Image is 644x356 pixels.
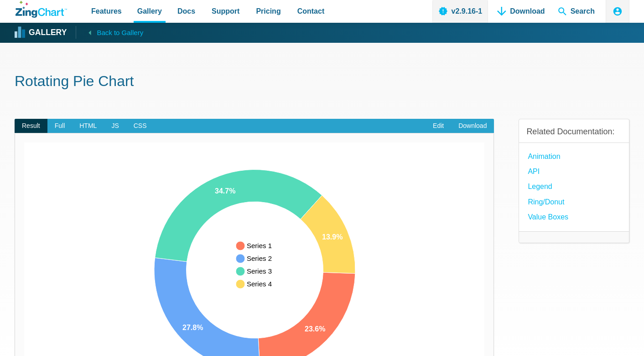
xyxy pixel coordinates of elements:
[528,211,568,223] a: Value Boxes
[528,180,552,193] a: Legend
[126,119,154,133] span: CSS
[451,119,494,133] a: Download
[47,119,73,133] span: Full
[426,119,451,133] a: Edit
[526,127,622,137] h3: Related Documentation:
[137,5,162,17] span: Gallery
[76,26,143,39] a: Back to Gallery
[72,119,104,133] span: HTML
[256,5,280,17] span: Pricing
[16,26,67,40] a: Gallery
[15,72,629,92] h1: Rotating Pie Chart
[91,5,122,17] span: Features
[212,5,239,17] span: Support
[15,119,47,133] span: Result
[97,27,143,39] span: Back to Gallery
[177,5,195,17] span: Docs
[528,150,560,163] a: Animation
[16,1,67,18] a: ZingChart Logo. Click to return to the homepage
[297,5,325,17] span: Contact
[29,29,67,37] strong: Gallery
[528,165,540,178] a: API
[528,196,564,208] a: Ring/Donut
[104,119,126,133] span: JS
